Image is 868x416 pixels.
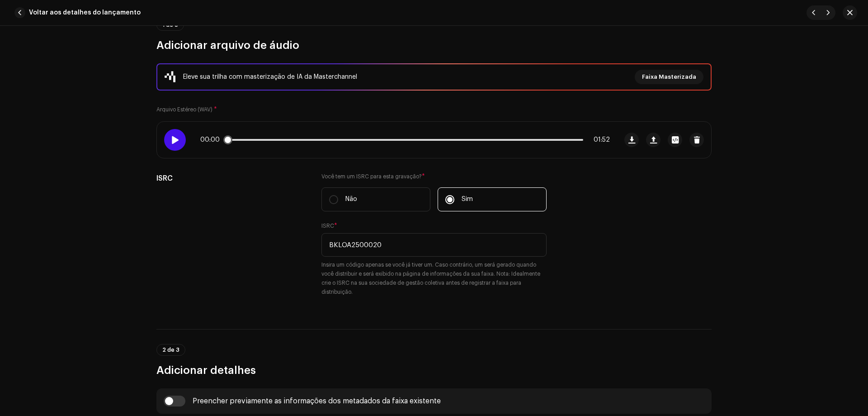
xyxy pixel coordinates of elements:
[345,195,357,204] p: Não
[321,233,547,257] input: ABXYZ#######
[462,195,473,204] p: Sim
[162,347,179,353] span: 2 de 3
[321,222,337,230] label: ISRC
[200,136,223,143] span: 00:00
[183,72,357,82] div: Eleve sua trilha com masterização de IA da Masterchannel
[193,397,441,405] div: Preencher previamente as informações dos metadados da faixa existente
[321,260,547,296] small: Insira um código apenas se você já tiver um. Caso contrário, um será gerado quando você distribui...
[642,68,696,86] span: Faixa Masterizada
[156,173,307,184] h5: ISRC
[321,173,547,180] label: Você tem um ISRC para esta gravação?
[156,107,212,112] small: Arquivo Estéreo (WAV)
[587,136,610,143] span: 01:52
[156,38,712,53] h3: Adicionar arquivo de áudio
[156,363,712,378] h3: Adicionar detalhes
[635,70,703,84] button: Faixa Masterizada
